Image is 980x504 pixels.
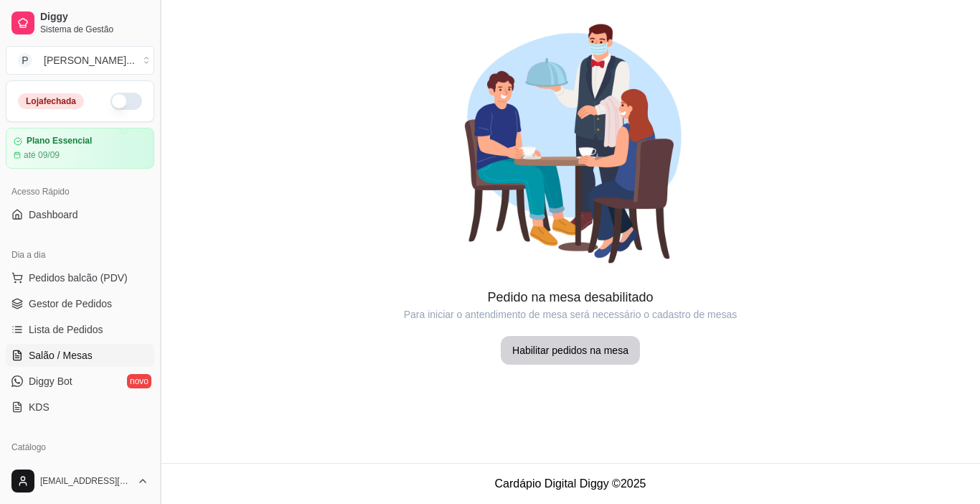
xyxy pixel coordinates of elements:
[6,266,154,289] button: Pedidos balcão (PDV)
[29,374,72,388] span: Diggy Bot
[6,292,154,315] a: Gestor de Pedidos
[6,370,154,393] a: Diggy Botnovo
[110,93,142,110] button: Alterar Status
[161,463,980,504] footer: Cardápio Digital Diggy © 2025
[6,396,154,419] a: KDS
[40,24,149,35] span: Sistema de Gestão
[18,53,32,67] span: P
[40,475,131,487] span: [EMAIL_ADDRESS][DOMAIN_NAME]
[29,271,128,285] span: Pedidos balcão (PDV)
[6,46,154,75] button: Select a team
[27,136,92,146] article: Plano Essencial
[29,322,103,337] span: Lista de Pedidos
[6,203,154,226] a: Dashboard
[29,348,93,363] span: Salão / Mesas
[24,149,60,161] article: até 09/09
[29,207,78,222] span: Dashboard
[44,53,135,67] div: [PERSON_NAME] ...
[6,436,154,459] div: Catálogo
[6,318,154,341] a: Lista de Pedidos
[161,307,980,322] article: Para iniciar o antendimento de mesa será necessário o cadastro de mesas
[40,11,149,24] span: Diggy
[6,128,154,169] a: Plano Essencialaté 09/09
[29,400,50,414] span: KDS
[18,93,84,109] div: Loja fechada
[6,344,154,367] a: Salão / Mesas
[161,287,980,307] article: Pedido na mesa desabilitado
[501,336,640,365] button: Habilitar pedidos na mesa
[29,297,112,311] span: Gestor de Pedidos
[6,6,154,40] a: DiggySistema de Gestão
[6,243,154,266] div: Dia a dia
[6,180,154,203] div: Acesso Rápido
[6,464,154,498] button: [EMAIL_ADDRESS][DOMAIN_NAME]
